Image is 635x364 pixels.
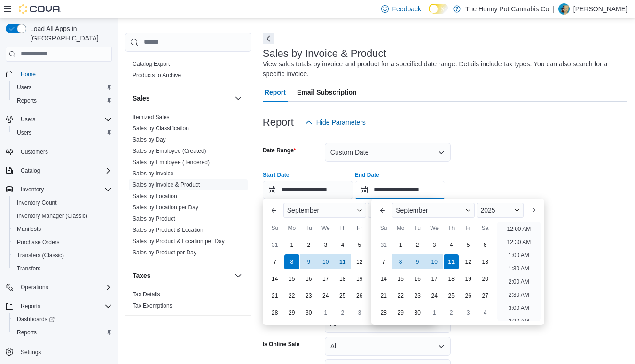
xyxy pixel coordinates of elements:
[17,282,52,293] button: Operations
[9,209,116,222] button: Inventory Manager (Classic)
[17,184,47,195] button: Inventory
[133,204,198,211] a: Sales by Location per Day
[17,129,31,136] span: Users
[376,221,391,236] div: Su
[392,4,421,14] span: Feedback
[284,305,299,320] div: day-29
[376,254,391,269] div: day-7
[13,82,112,93] span: Users
[478,271,493,286] div: day-20
[375,203,390,218] button: Previous Month
[352,288,367,303] div: day-26
[17,97,37,104] span: Reports
[125,58,251,85] div: Products
[301,271,316,286] div: day-16
[13,237,63,248] a: Purchase Orders
[335,288,350,303] div: day-25
[17,165,44,176] button: Catalog
[301,113,369,132] button: Hide Parameters
[17,212,87,220] span: Inventory Manager (Classic)
[133,271,151,280] h3: Taxes
[325,337,451,356] button: All
[125,111,251,262] div: Sales
[17,184,112,195] span: Inventory
[13,127,112,138] span: Users
[376,271,391,286] div: day-14
[393,237,408,253] div: day-1
[21,302,40,310] span: Reports
[9,222,116,236] button: Manifests
[505,276,533,287] li: 2:00 AM
[558,3,570,15] div: Matthew Doyle
[352,221,367,236] div: Fr
[393,305,408,320] div: day-29
[352,237,367,253] div: day-5
[410,221,425,236] div: Tu
[573,3,627,15] p: [PERSON_NAME]
[2,164,116,177] button: Catalog
[301,305,316,320] div: day-30
[355,171,379,179] label: End Date
[13,127,35,138] a: Users
[461,254,476,269] div: day-12
[553,3,555,15] p: |
[301,237,316,253] div: day-2
[318,305,333,320] div: day-1
[444,288,459,303] div: day-25
[465,3,549,15] p: The Hunny Pot Cannabis Co
[2,281,116,294] button: Operations
[13,263,112,274] span: Transfers
[478,254,493,269] div: day-13
[13,210,91,222] a: Inventory Manager (Classic)
[13,95,40,106] a: Reports
[13,327,40,338] a: Reports
[21,348,41,356] span: Settings
[263,147,296,154] label: Date Range
[393,288,408,303] div: day-22
[284,271,299,286] div: day-15
[444,305,459,320] div: day-2
[301,288,316,303] div: day-23
[17,301,44,312] button: Reports
[17,114,112,125] span: Users
[461,305,476,320] div: day-3
[301,254,316,269] div: day-9
[267,288,282,303] div: day-21
[335,221,350,236] div: Th
[369,237,384,253] div: day-6
[335,254,350,269] div: day-11
[503,237,534,248] li: 12:30 AM
[318,254,333,269] div: day-10
[17,68,112,80] span: Home
[17,165,112,176] span: Catalog
[21,148,48,156] span: Customers
[17,265,40,272] span: Transfers
[17,69,39,80] a: Home
[410,237,425,253] div: day-2
[13,314,112,325] span: Dashboards
[263,181,353,199] input: Press the down key to enter a popover containing a calendar. Press the escape key to close the po...
[133,114,170,120] a: Itemized Sales
[263,117,294,128] h3: Report
[301,221,316,236] div: Tu
[17,282,112,293] span: Operations
[2,67,116,81] button: Home
[9,313,116,326] a: Dashboards
[410,288,425,303] div: day-23
[318,288,333,303] div: day-24
[369,271,384,286] div: day-20
[444,271,459,286] div: day-18
[525,203,541,218] button: Next month
[297,83,357,102] span: Email Subscription
[429,4,448,14] input: Dark Mode
[19,4,61,14] img: Cova
[427,305,442,320] div: day-1
[318,221,333,236] div: We
[133,159,210,166] a: Sales by Employee (Tendered)
[410,305,425,320] div: day-30
[287,206,319,214] span: September
[13,210,112,222] span: Inventory Manager (Classic)
[393,221,408,236] div: Mo
[133,61,170,67] a: Catalog Export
